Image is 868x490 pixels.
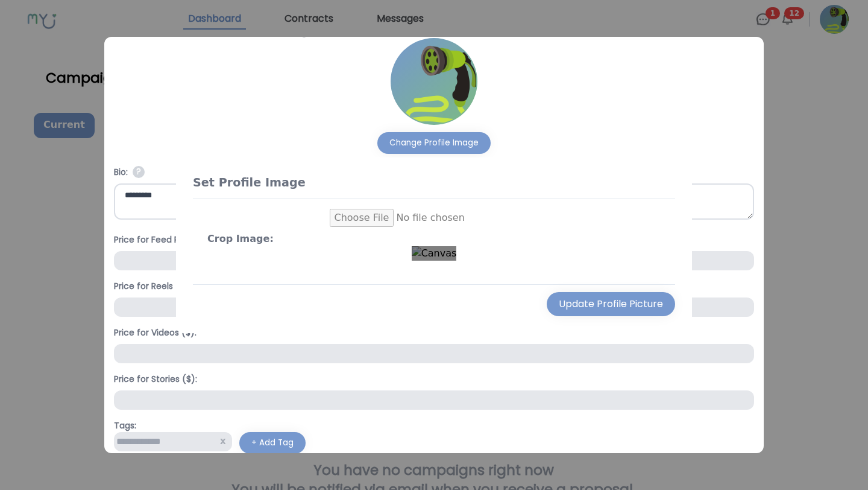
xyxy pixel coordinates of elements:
h4: Price for Videos ($): [114,326,753,339]
img: Canvas [412,246,457,261]
h4: Tags: [114,419,753,432]
img: Profile [392,39,476,124]
div: Change Profile Image [389,137,479,149]
button: Update Profile Picture [547,292,675,316]
div: Update Profile Picture [559,297,663,311]
span: Tell potential clients about yourself! Who are you as a creator or an influencer? What causes mot... [133,166,145,178]
h4: Bio: [114,166,753,179]
button: + Add Tag [239,432,306,454]
span: x [214,434,232,449]
h4: Price for Feed Posts ($): [114,234,753,246]
h3: Profile Image [210,16,657,38]
div: + Add Tag [251,437,294,449]
button: Change Profile Image [377,132,491,154]
h4: Price for Reels ($): [114,280,753,293]
div: Crop Image: [207,227,661,246]
button: x [214,431,232,450]
h4: Price for Stories ($): [114,373,753,386]
div: Set Profile Image [193,174,675,191]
